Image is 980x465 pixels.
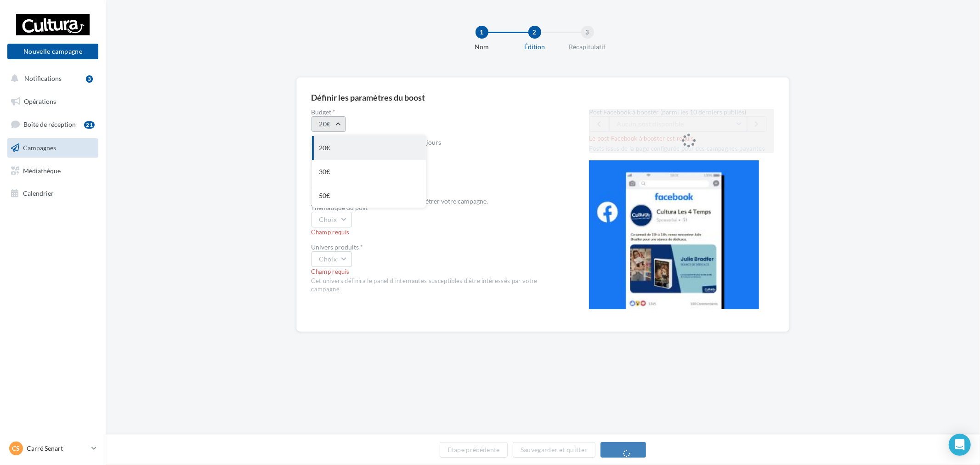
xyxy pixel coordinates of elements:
[312,212,352,227] button: Choix
[312,268,560,276] div: Champ requis
[312,109,560,115] label: Budget *
[23,166,61,174] span: Médiathèque
[312,139,560,146] div: Sélectionnez le post à booster pendant 5 jours
[312,116,346,132] button: 20€
[23,120,76,128] span: Boîte de réception
[86,75,93,83] div: 3
[6,161,100,181] a: Médiathèque
[312,136,426,160] div: 20€
[6,69,96,88] button: Notifications 3
[312,184,426,208] div: 50€
[12,444,20,453] span: CS
[6,114,100,134] a: Boîte de réception21
[453,42,511,51] div: Nom
[312,251,352,267] button: Choix
[24,74,62,82] span: Notifications
[476,26,488,39] div: 1
[7,44,98,59] button: Nouvelle campagne
[312,228,560,237] div: Champ requis
[312,93,425,102] div: Définir les paramètres du boost
[581,26,594,39] div: 3
[949,434,971,456] div: Open Intercom Messenger
[23,189,54,197] span: Calendrier
[7,440,98,457] a: CS Carré Senart
[312,198,560,204] div: Remplissez les informations pour paramétrer votre campagne.
[312,277,560,294] div: Cet univers définira le panel d'internautes susceptibles d'être intéressés par votre campagne
[6,184,100,203] a: Calendrier
[528,26,541,39] div: 2
[505,42,564,51] div: Édition
[589,160,759,309] img: operation-preview
[24,97,56,105] span: Opérations
[513,442,595,458] button: Sauvegarder et quitter
[440,442,508,458] button: Etape précédente
[312,175,560,181] div: Durée de diffusion *
[558,42,617,51] div: Récapitulatif
[312,204,560,211] div: Thématique du post *
[312,244,560,250] div: Univers produits *
[23,144,56,152] span: Campagnes
[84,121,95,129] div: 21
[312,175,560,190] span: 5 jours
[6,138,100,158] a: Campagnes
[6,92,100,111] a: Opérations
[27,444,88,453] p: Carré Senart
[312,160,426,184] div: 30€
